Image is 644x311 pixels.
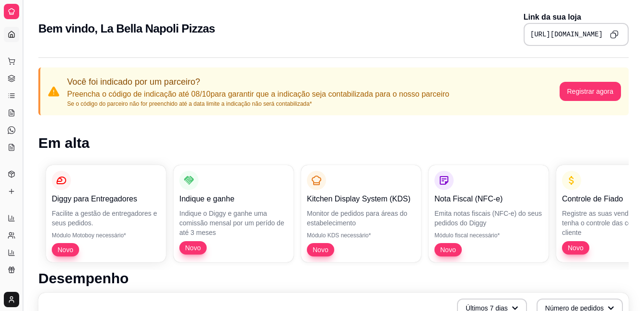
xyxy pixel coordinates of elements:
[607,27,622,42] button: Copy to clipboard
[52,209,160,228] p: Facilite a gestão de entregadores e seus pedidos.
[67,89,449,100] p: Preencha o código de indicação até 08/10 para garantir que a indicação seja contabilizada para o ...
[67,75,449,89] p: Você foi indicado por um parceiro?
[436,245,460,255] span: Novo
[434,232,543,239] p: Módulo fiscal necessário*
[46,165,166,262] button: Diggy para EntregadoresFacilite a gestão de entregadores e seus pedidos.Módulo Motoboy necessário...
[38,21,215,36] h2: Bem vindo, La Bella Napoli Pizzas
[67,100,449,108] p: Se o código do parceiro não for preenchido até a data limite a indicação não será contabilizada*
[38,134,629,152] h1: Em alta
[307,209,415,228] p: Monitor de pedidos para áreas do estabelecimento
[429,165,549,262] button: Nota Fiscal (NFC-e)Emita notas fiscais (NFC-e) do seus pedidos do DiggyMódulo fiscal necessário*Novo
[52,232,160,239] p: Módulo Motoboy necessário*
[179,209,288,237] p: Indique o Diggy e ganhe uma comissão mensal por um perído de até 3 meses
[530,30,603,39] pre: [URL][DOMAIN_NAME]
[434,209,543,228] p: Emita notas fiscais (NFC-e) do seus pedidos do Diggy
[52,193,160,205] p: Diggy para Entregadores
[307,193,415,205] p: Kitchen Display System (KDS)
[174,165,293,262] button: Indique e ganheIndique o Diggy e ganhe uma comissão mensal por um perído de até 3 mesesNovo
[54,245,77,255] span: Novo
[179,193,288,205] p: Indique e ganhe
[524,11,629,23] p: Link da sua loja
[307,232,415,239] p: Módulo KDS necessário*
[434,193,543,205] p: Nota Fiscal (NFC-e)
[560,82,621,101] button: Registrar agora
[181,243,205,253] span: Novo
[309,245,332,255] span: Novo
[301,165,421,262] button: Kitchen Display System (KDS)Monitor de pedidos para áreas do estabelecimentoMódulo KDS necessário...
[38,270,629,287] h1: Desempenho
[564,243,587,253] span: Novo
